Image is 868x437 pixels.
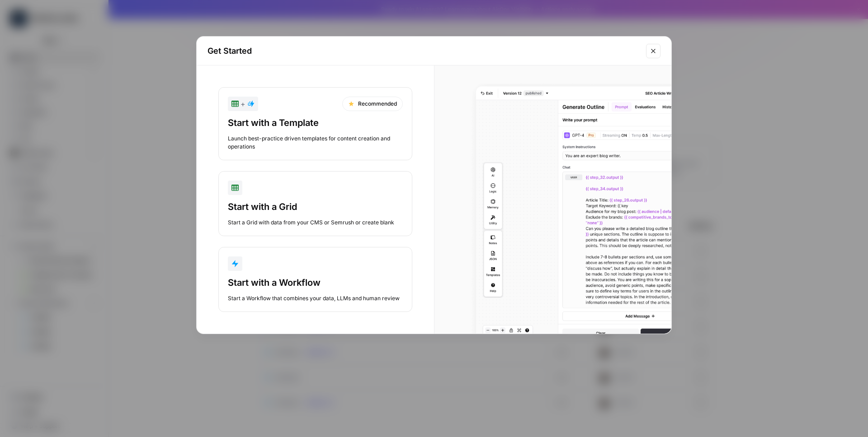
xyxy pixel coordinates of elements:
[228,276,403,289] div: Start with a Workflow
[228,294,403,302] div: Start a Workflow that combines your data, LLMs and human review
[228,116,403,129] div: Start with a Template
[342,97,403,111] div: Recommended
[646,44,660,58] button: Close modal
[228,135,403,151] div: Launch best-practice driven templates for content creation and operations
[228,218,403,227] div: Start a Grid with data from your CMS or Semrush or create blank
[228,200,403,213] div: Start with a Grid
[208,45,641,57] h2: Get Started
[218,87,412,160] button: +RecommendedStart with a TemplateLaunch best-practice driven templates for content creation and o...
[231,98,255,109] div: +
[218,171,412,236] button: Start with a GridStart a Grid with data from your CMS or Semrush or create blank
[218,247,412,312] button: Start with a WorkflowStart a Workflow that combines your data, LLMs and human review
